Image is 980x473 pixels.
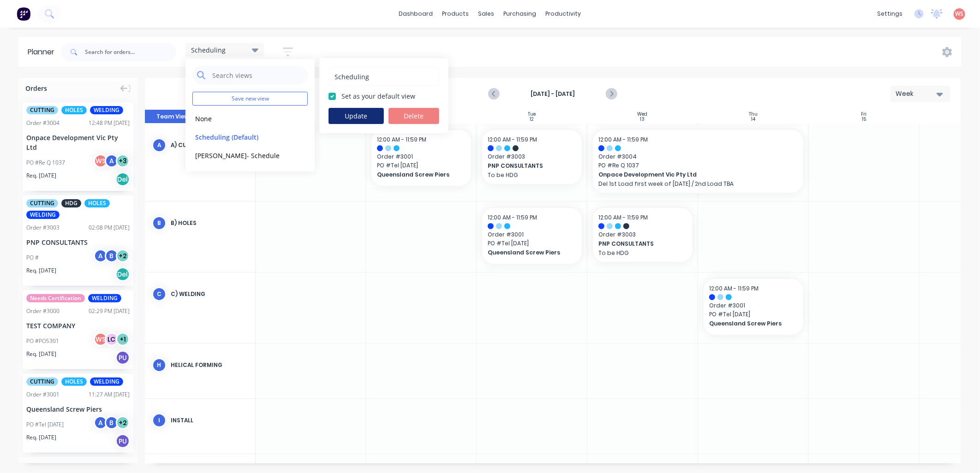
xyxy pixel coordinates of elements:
[598,171,778,179] span: Onpace Development Vic Pty Ltd
[530,117,534,122] div: 12
[61,378,87,386] span: HOLES
[116,332,130,346] div: + 1
[862,117,866,122] div: 15
[26,159,65,167] div: PO #Re Q 1037
[598,240,678,248] span: PNP CONSULTANTS
[90,106,123,114] span: WELDING
[861,112,867,117] div: Fri
[507,90,599,98] strong: [DATE] - [DATE]
[598,153,798,161] span: Order # 3004
[89,119,130,127] div: 12:48 PM [DATE]
[116,154,130,168] div: + 3
[61,199,81,207] span: HDG
[171,141,248,149] div: A) Cutting
[89,390,130,399] div: 11:27 AM [DATE]
[26,237,130,247] div: PNP CONSULTANTS
[640,117,645,122] div: 13
[171,290,248,298] div: C) Welding
[474,7,499,21] div: sales
[116,267,130,281] div: Del
[192,113,291,124] button: None
[377,161,466,170] span: PO # Tel [DATE]
[751,117,755,122] div: 14
[488,171,576,178] p: To be HDG
[192,150,291,160] button: [PERSON_NAME]- Schedule
[541,7,586,21] div: productivity
[94,154,108,168] div: WS
[488,213,537,221] span: 12:00 AM - 11:59 PM
[709,302,798,310] span: Order # 3001
[488,153,576,161] span: Order # 3003
[26,211,60,219] span: WELDING
[377,136,426,143] span: 12:00 AM - 11:59 PM
[152,216,166,230] div: B
[26,307,60,315] div: Order # 3000
[709,284,759,292] span: 12:00 AM - 11:59 PM
[152,138,166,152] div: A
[116,434,130,448] div: PU
[26,106,58,114] span: CUTTING
[105,154,119,168] div: A
[394,7,438,21] a: dashboard
[145,110,200,124] button: Team View
[341,91,415,101] label: Set as your default view
[192,131,291,142] button: Scheduling (Default)
[598,180,798,187] p: Del 1st Load first week of [DATE] / 2nd Load TBA
[26,433,56,442] span: Req. [DATE]
[171,219,248,227] div: B) Holes
[191,45,226,55] span: Scheduling
[26,420,64,429] div: PO #Tel [DATE]
[26,337,59,345] div: PO #PO5301
[334,68,434,85] input: Enter view name...
[488,231,576,239] span: Order # 3001
[105,416,119,430] div: B
[377,153,466,161] span: Order # 3001
[89,224,130,232] div: 02:08 PM [DATE]
[116,351,130,365] div: PU
[709,319,789,328] span: Queensland Screw Piers
[89,307,130,315] div: 02:29 PM [DATE]
[94,249,108,263] div: A
[598,231,687,239] span: Order # 3003
[88,294,121,302] span: WELDING
[94,416,108,430] div: A
[26,171,56,180] span: Req. [DATE]
[26,254,39,262] div: PO #
[872,7,907,21] div: settings
[152,287,166,301] div: C
[896,89,938,99] div: Week
[377,171,457,179] span: Queensland Screw Piers
[28,47,59,58] div: Planner
[26,404,130,414] div: Queensland Screw Piers
[152,358,166,372] div: H
[598,161,798,170] span: PO # Re Q 1037
[171,416,248,425] div: Install
[17,7,30,21] img: Factory
[26,321,130,331] div: TEST COMPANY
[749,112,758,117] div: Thu
[26,133,130,152] div: Onpace Development Vic Pty Ltd
[26,294,85,302] span: Needs Certification
[152,414,166,427] div: I
[709,310,798,319] span: PO # Tel [DATE]
[171,361,248,369] div: Helical Forming
[25,83,47,93] span: Orders
[61,106,87,114] span: HOLES
[26,119,60,127] div: Order # 3004
[116,416,130,430] div: + 2
[488,136,537,143] span: 12:00 AM - 11:59 PM
[388,108,439,124] button: Delete
[85,43,176,61] input: Search for orders...
[26,350,56,358] span: Req. [DATE]
[84,199,110,207] span: HOLES
[598,136,648,143] span: 12:00 AM - 11:59 PM
[192,92,308,106] button: Save new view
[488,162,568,170] span: PNP CONSULTANTS
[438,7,474,21] div: products
[94,332,108,346] div: WS
[116,172,130,186] div: Del
[105,332,119,346] div: LC
[116,249,130,263] div: + 2
[598,213,648,221] span: 12:00 AM - 11:59 PM
[329,108,384,124] button: Update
